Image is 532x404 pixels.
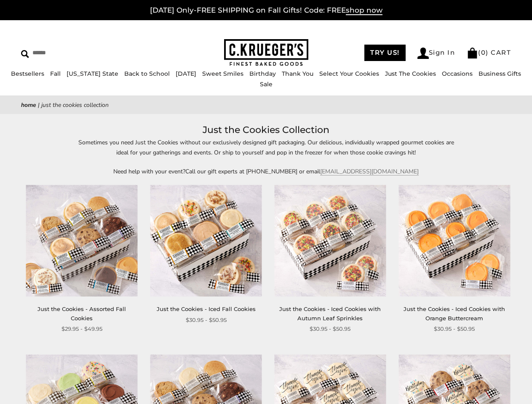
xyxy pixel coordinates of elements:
[34,122,498,138] h1: Just the Cookies Collection
[434,324,475,333] span: $30.95 - $50.95
[481,48,486,56] span: 0
[364,45,406,61] a: TRY US!
[404,306,505,321] a: Just the Cookies - Iced Cookies with Orange Buttercream
[319,70,379,77] a: Select Your Cookies
[176,70,196,77] a: [DATE]
[72,167,460,176] p: Need help with your event?
[479,70,521,77] a: Business Gifts
[21,46,133,59] input: Search
[385,70,436,77] a: Just The Cookies
[417,48,429,59] img: Account
[186,316,227,324] span: $30.95 - $50.95
[185,167,320,175] span: Call our gift experts at [PHONE_NUMBER] or email
[11,70,44,77] a: Bestsellers
[50,70,61,77] a: Fall
[38,101,40,109] span: |
[346,6,382,15] span: shop now
[310,324,350,333] span: $30.95 - $50.95
[21,100,511,110] nav: breadcrumbs
[41,101,109,109] span: Just the Cookies Collection
[279,306,381,321] a: Just the Cookies - Iced Cookies with Autumn Leaf Sprinkles
[260,80,273,88] a: Sale
[150,6,382,15] a: [DATE] Only-FREE SHIPPING on Fall Gifts! Code: FREEshop now
[202,70,243,77] a: Sweet Smiles
[320,167,419,175] a: [EMAIL_ADDRESS][DOMAIN_NAME]
[398,185,510,296] img: Just the Cookies - Iced Cookies with Orange Buttercream
[282,70,313,77] a: Thank You
[467,48,478,58] img: Bag
[224,39,308,66] img: C.KRUEGER'S
[124,70,170,77] a: Back to School
[249,70,276,77] a: Birthday
[150,185,262,296] img: Just the Cookies - Iced Fall Cookies
[26,185,138,296] img: Just the Cookies - Assorted Fall Cookies
[274,185,386,296] img: Just the Cookies - Iced Cookies with Autumn Leaf Sprinkles
[442,70,473,77] a: Occasions
[72,138,460,157] p: Sometimes you need Just the Cookies without our exclusively designed gift packaging. Our deliciou...
[417,48,455,59] a: Sign In
[37,306,126,321] a: Just the Cookies - Assorted Fall Cookies
[157,306,256,312] a: Just the Cookies - Iced Fall Cookies
[467,48,511,56] a: (0) CART
[21,50,29,58] img: Search
[21,101,36,109] a: Home
[61,324,102,333] span: $29.95 - $49.95
[67,70,118,77] a: [US_STATE] State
